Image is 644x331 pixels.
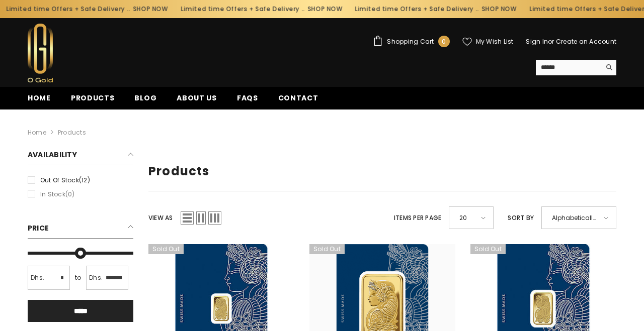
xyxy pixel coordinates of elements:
label: View as [148,212,173,224]
span: Sold out [309,244,345,254]
span: Availability [28,150,77,160]
span: Sold out [148,244,184,254]
span: FAQs [237,93,258,103]
span: Products [71,93,115,103]
span: About us [177,93,217,103]
a: SHOP NOW [127,4,163,15]
span: Sold out [470,244,506,254]
div: 20 [449,206,494,229]
span: Grid 3 [208,211,221,225]
span: Blog [134,93,156,103]
span: Alphabetically, A-Z [552,210,597,225]
a: Products [58,128,86,137]
h1: Products [148,164,616,179]
button: Search [601,60,616,75]
span: My Wish List [476,39,514,45]
div: Alphabetically, A-Z [541,206,616,229]
a: SHOP NOW [476,4,511,15]
span: to [72,272,84,283]
label: Sort by [508,212,534,224]
a: Home [28,127,46,138]
a: Home [18,92,61,109]
label: Out of stock [28,175,133,186]
span: Home [28,93,51,103]
span: Price [28,223,49,233]
span: or [548,37,554,46]
div: Limited time Offers + Safe Delivery .. [343,1,518,17]
a: My Wish List [462,37,514,46]
a: Blog [124,92,167,109]
a: Products [61,92,125,109]
summary: Search [536,60,616,75]
a: SHOP NOW [301,4,337,15]
a: Contact [268,92,329,109]
a: FAQs [227,92,268,109]
span: Shopping Cart [387,39,434,45]
span: (12) [79,176,90,184]
a: Create an Account [556,37,616,46]
span: Contact [278,93,318,103]
div: Limited time Offers + Safe Delivery .. [169,1,343,17]
a: Shopping Cart [373,36,449,47]
span: Dhs. [89,272,103,283]
span: Dhs. [31,272,44,283]
span: 0 [442,36,446,47]
nav: breadcrumbs [28,109,616,142]
span: Grid 2 [196,211,206,225]
img: Ogold Shop [28,24,53,82]
a: Sign In [526,37,548,46]
a: About us [167,92,227,109]
span: 20 [459,210,474,225]
span: List [181,211,194,225]
label: Items per page [394,212,441,224]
